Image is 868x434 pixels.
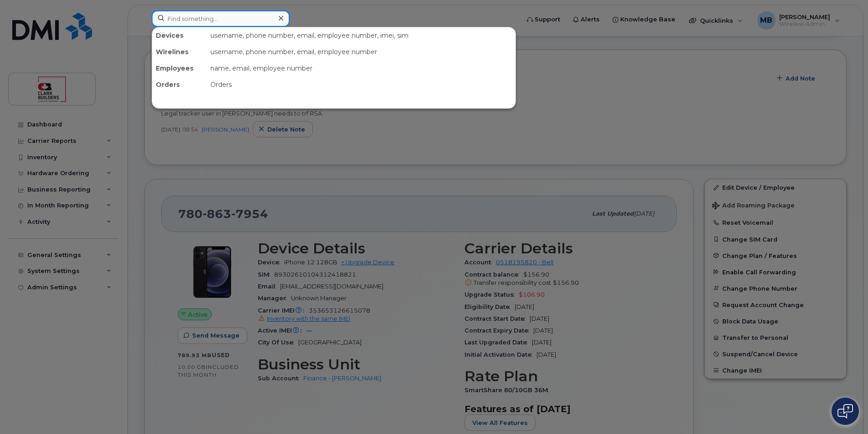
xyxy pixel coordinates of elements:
div: name, email, employee number [207,60,516,76]
div: username, phone number, email, employee number [207,44,516,60]
div: username, phone number, email, employee number, imei, sim [207,27,516,44]
img: Open chat [837,404,853,419]
div: Devices [152,27,207,44]
div: Orders [152,76,207,93]
div: Employees [152,60,207,76]
div: Orders [207,76,516,93]
input: Find something... [152,10,290,27]
div: Wirelines [152,44,207,60]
